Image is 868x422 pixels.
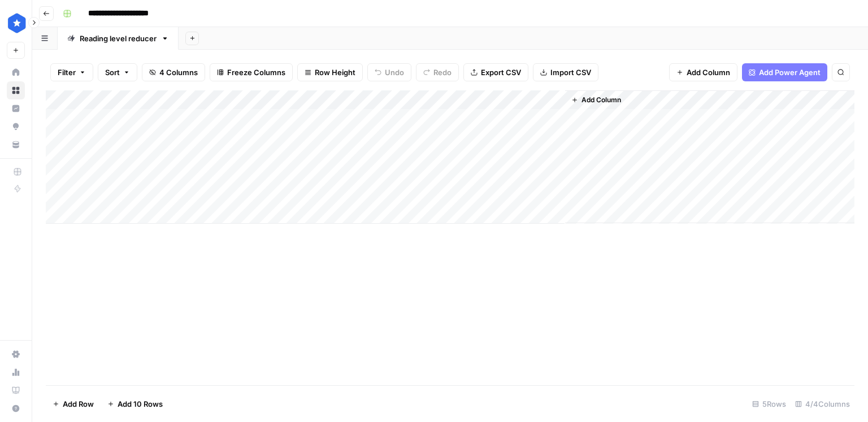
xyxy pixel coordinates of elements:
button: Add Row [46,395,101,413]
span: Add 10 Rows [118,398,163,410]
a: Your Data [7,136,25,154]
div: Reading level reducer [80,33,157,44]
a: Opportunities [7,118,25,136]
button: Filter [50,63,93,81]
span: Undo [385,67,404,78]
div: 5 Rows [748,395,791,413]
a: Browse [7,81,25,99]
a: Reading level reducer [58,27,179,50]
span: Freeze Columns [227,67,285,78]
button: Workspace: ConsumerAffairs [7,9,25,37]
span: Import CSV [550,67,591,78]
span: Add Column [581,95,621,105]
span: Filter [58,67,76,78]
button: 4 Columns [142,63,205,81]
a: Home [7,63,25,81]
button: Add Power Agent [742,63,827,81]
span: Add Power Agent [759,67,821,78]
a: Insights [7,99,25,118]
span: Export CSV [481,67,521,78]
span: Row Height [315,67,355,78]
button: Add 10 Rows [101,395,170,413]
button: Undo [367,63,411,81]
a: Learning Hub [7,381,25,399]
span: 4 Columns [159,67,198,78]
span: Sort [105,67,120,78]
span: Add Column [687,67,730,78]
button: Help + Support [7,399,25,417]
button: Sort [98,63,137,81]
a: Usage [7,363,25,381]
button: Redo [416,63,459,81]
button: Import CSV [533,63,598,81]
a: Settings [7,345,25,363]
span: Add Row [63,398,94,410]
button: Row Height [297,63,363,81]
button: Add Column [669,63,737,81]
span: Redo [433,67,452,78]
button: Freeze Columns [210,63,293,81]
button: Export CSV [463,63,528,81]
button: Add Column [567,93,626,107]
img: ConsumerAffairs Logo [7,13,27,33]
div: 4/4 Columns [791,395,854,413]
